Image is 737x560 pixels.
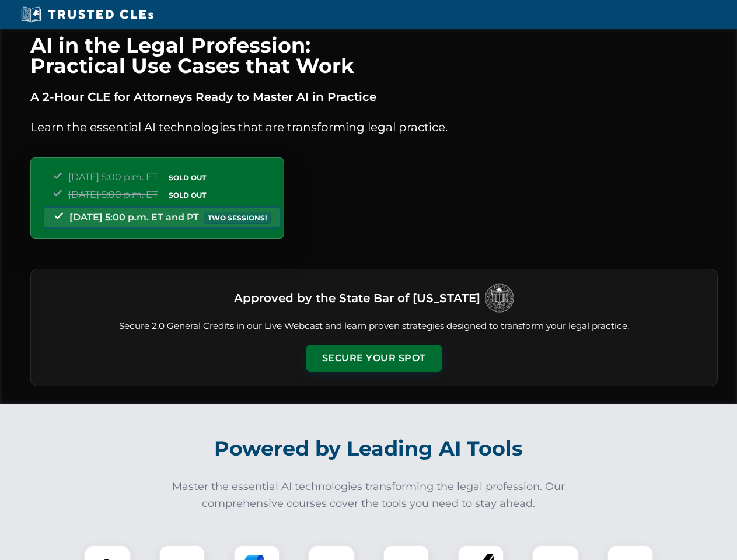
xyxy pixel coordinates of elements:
h3: Approved by the State Bar of [US_STATE] [234,288,480,309]
p: Master the essential AI technologies transforming the legal profession. Our comprehensive courses... [165,478,573,512]
h1: AI in the Legal Profession: Practical Use Cases that Work [30,35,718,76]
img: Logo [485,283,514,313]
h2: Powered by Leading AI Tools [46,428,692,469]
span: [DATE] 5:00 p.m. ET [68,171,158,183]
p: Secure 2.0 General Credits in our Live Webcast and learn proven strategies designed to transform ... [45,320,703,333]
span: SOLD OUT [165,189,210,201]
img: Trusted CLEs [18,6,157,23]
span: SOLD OUT [165,171,210,184]
p: Learn the essential AI technologies that are transforming legal practice. [30,118,718,136]
p: A 2-Hour CLE for Attorneys Ready to Master AI in Practice [30,87,718,106]
button: Secure Your Spot [306,345,442,372]
span: [DATE] 5:00 p.m. ET [68,189,158,200]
